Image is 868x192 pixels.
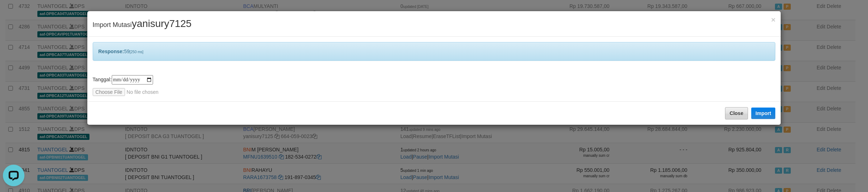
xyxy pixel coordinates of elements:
[93,42,776,61] div: 59
[771,15,775,24] span: ×
[98,49,124,54] b: Response:
[3,3,24,24] button: Open LiveChat chat widget
[93,21,192,28] span: Import Mutasi
[132,18,192,29] span: yanisury7125
[751,108,776,119] button: Import
[93,75,776,96] div: Tanggal:
[771,16,775,23] button: Close
[725,107,748,119] button: Close
[130,50,143,54] span: [250 ms]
